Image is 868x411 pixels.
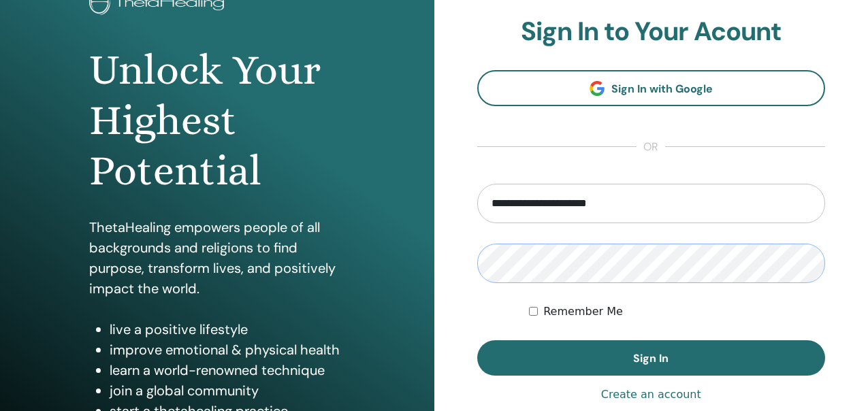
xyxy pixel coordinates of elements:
a: Sign In with Google [477,70,826,106]
h2: Sign In to Your Acount [477,16,826,48]
span: Sign In [633,351,669,365]
a: Create an account [601,387,701,403]
li: live a positive lifestyle [110,319,344,340]
div: Keep me authenticated indefinitely or until I manually logout [529,303,825,320]
h1: Unlock Your Highest Potential [89,45,344,197]
li: join a global community [110,380,344,401]
span: Sign In with Google [611,82,713,96]
li: improve emotional & physical health [110,340,344,360]
span: or [637,139,665,155]
p: ThetaHealing empowers people of all backgrounds and religions to find purpose, transform lives, a... [89,217,344,299]
label: Remember Me [543,303,623,320]
button: Sign In [477,340,826,376]
li: learn a world-renowned technique [110,360,344,380]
